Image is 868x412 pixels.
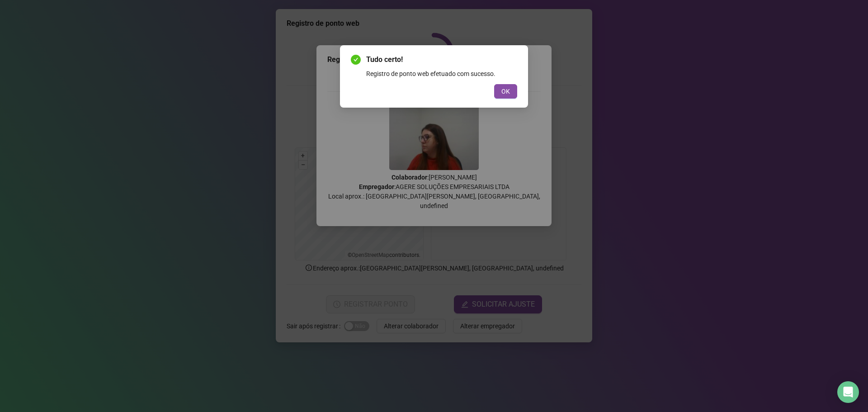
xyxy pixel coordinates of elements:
div: Registro de ponto web efetuado com sucesso. [366,69,517,79]
button: OK [494,84,517,99]
span: Tudo certo! [366,54,517,65]
div: Open Intercom Messenger [837,381,859,403]
span: OK [501,86,510,96]
span: check-circle [351,55,361,65]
